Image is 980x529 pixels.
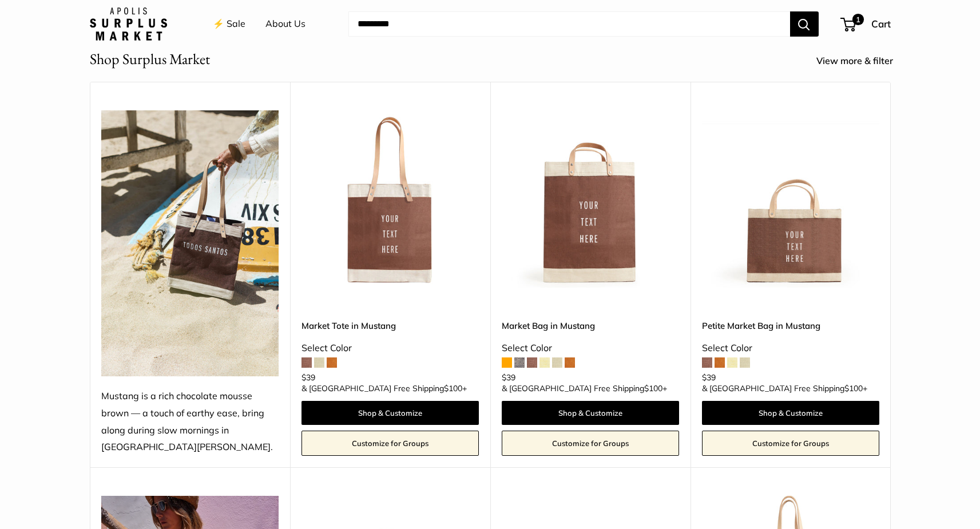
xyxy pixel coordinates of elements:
div: Select Color [301,340,479,357]
span: $39 [502,372,515,383]
h2: Shop Surplus Market [90,48,210,70]
span: & [GEOGRAPHIC_DATA] Free Shipping + [502,384,667,392]
img: Mustang is a rich chocolate mousse brown — a touch of earthy ease, bring along during slow mornin... [101,110,279,376]
a: Market Tote in MustangMarket Tote in Mustang [301,110,479,288]
a: Petite Market Bag in Mustang [702,319,879,332]
a: View more & filter [816,53,906,70]
span: & [GEOGRAPHIC_DATA] Free Shipping + [301,384,467,392]
a: Market Bag in MustangMarket Bag in Mustang [502,110,679,288]
span: $100 [844,383,863,393]
div: Mustang is a rich chocolate mousse brown — a touch of earthy ease, bring along during slow mornin... [101,388,279,456]
span: Cart [871,18,891,30]
img: Petite Market Bag in Mustang [702,110,879,288]
a: Customize for Groups [502,431,679,456]
img: Market Bag in Mustang [502,110,679,288]
img: Apolis: Surplus Market [90,7,167,41]
a: Customize for Groups [702,431,879,456]
span: 1 [852,14,863,25]
input: Search... [348,11,790,37]
a: Shop & Customize [502,401,679,425]
div: Select Color [702,340,879,357]
a: Shop & Customize [301,401,479,425]
a: Customize for Groups [301,431,479,456]
a: Shop & Customize [702,401,879,425]
a: About Us [265,15,305,33]
div: Select Color [502,340,679,357]
span: $100 [444,383,462,393]
span: $39 [702,372,716,383]
button: Search [790,11,819,37]
span: $100 [644,383,662,393]
a: ⚡️ Sale [213,15,245,33]
a: Market Tote in Mustang [301,319,479,332]
a: Petite Market Bag in MustangPetite Market Bag in Mustang [702,110,879,288]
a: Market Bag in Mustang [502,319,679,332]
span: & [GEOGRAPHIC_DATA] Free Shipping + [702,384,867,392]
span: $39 [301,372,315,383]
img: Market Tote in Mustang [301,110,479,288]
a: 1 Cart [842,15,891,33]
